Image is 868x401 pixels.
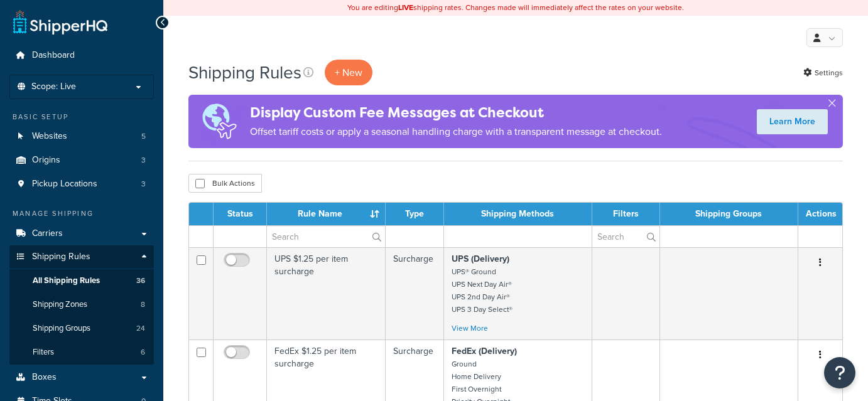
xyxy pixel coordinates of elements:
a: All Shipping Rules 36 [9,269,154,292]
a: Websites 5 [9,125,154,148]
b: LIVE [398,2,413,13]
span: 24 [136,323,145,334]
li: Websites [9,125,154,148]
div: Basic Setup [9,112,154,122]
span: Shipping Zones [33,299,87,310]
span: Shipping Groups [33,323,90,334]
span: Dashboard [32,50,75,61]
span: All Shipping Rules [33,275,100,286]
li: Filters [9,341,154,364]
a: Pickup Locations 3 [9,173,154,196]
li: Shipping Rules [9,245,154,365]
a: Shipping Rules [9,245,154,269]
span: Origins [32,155,60,166]
span: 36 [136,275,145,286]
button: Bulk Actions [188,174,262,193]
span: Scope: Live [31,82,76,92]
span: 3 [141,179,146,190]
p: + New [325,60,372,85]
input: Search [592,226,659,247]
span: Carriers [32,228,63,239]
a: Dashboard [9,44,154,67]
th: Shipping Methods [444,203,592,225]
strong: UPS (Delivery) [452,252,509,265]
button: Open Resource Center [824,357,855,388]
span: 3 [141,155,146,166]
td: Surcharge [386,247,444,340]
a: View More [452,323,488,334]
a: Origins 3 [9,149,154,172]
h4: Display Custom Fee Messages at Checkout [250,102,662,123]
li: All Shipping Rules [9,269,154,292]
span: 5 [141,131,146,142]
span: 8 [141,299,145,310]
th: Rule Name : activate to sort column ascending [267,203,386,225]
span: Filters [33,347,54,358]
input: Search [267,226,385,247]
a: Shipping Zones 8 [9,293,154,316]
li: Shipping Zones [9,293,154,316]
th: Actions [798,203,842,225]
th: Type [386,203,444,225]
small: UPS® Ground UPS Next Day Air® UPS 2nd Day Air® UPS 3 Day Select® [452,266,513,315]
p: Offset tariff costs or apply a seasonal handling charge with a transparent message at checkout. [250,123,662,141]
a: Boxes [9,366,154,389]
span: Pickup Locations [32,179,97,190]
img: duties-banner-06bc72dcb5fe05cb3f9472aba00be2ae8eb53ab6f0d8bb03d382ba314ac3c341.png [188,95,250,148]
li: Origins [9,149,154,172]
a: Settings [803,64,843,82]
th: Status [214,203,267,225]
li: Pickup Locations [9,173,154,196]
span: Boxes [32,372,57,383]
th: Filters [592,203,660,225]
span: Shipping Rules [32,252,90,262]
a: Learn More [757,109,828,134]
h1: Shipping Rules [188,60,301,85]
div: Manage Shipping [9,208,154,219]
td: UPS $1.25 per item surcharge [267,247,386,340]
a: Shipping Groups 24 [9,317,154,340]
a: Carriers [9,222,154,245]
a: Filters 6 [9,341,154,364]
th: Shipping Groups [660,203,798,225]
span: 6 [141,347,145,358]
li: Shipping Groups [9,317,154,340]
span: Websites [32,131,67,142]
strong: FedEx (Delivery) [452,345,517,358]
a: ShipperHQ Home [13,9,107,35]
